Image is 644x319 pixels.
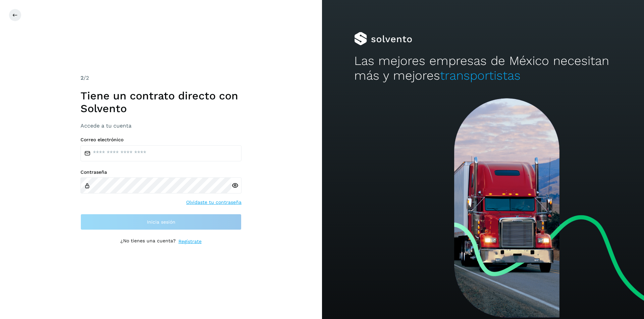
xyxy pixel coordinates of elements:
span: 2 [80,75,84,81]
label: Contraseña [80,169,241,175]
span: transportistas [440,68,521,83]
div: /2 [80,74,241,82]
a: Regístrate [178,238,202,245]
h1: Tiene un contrato directo con Solvento [80,89,241,115]
p: ¿No tienes una cuenta? [120,238,176,245]
a: Olvidaste tu contraseña [186,199,241,206]
label: Correo electrónico [80,137,241,143]
h3: Accede a tu cuenta [80,123,241,129]
h2: Las mejores empresas de México necesitan más y mejores [354,54,612,83]
button: Inicia sesión [80,214,241,230]
span: Inicia sesión [147,220,175,224]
